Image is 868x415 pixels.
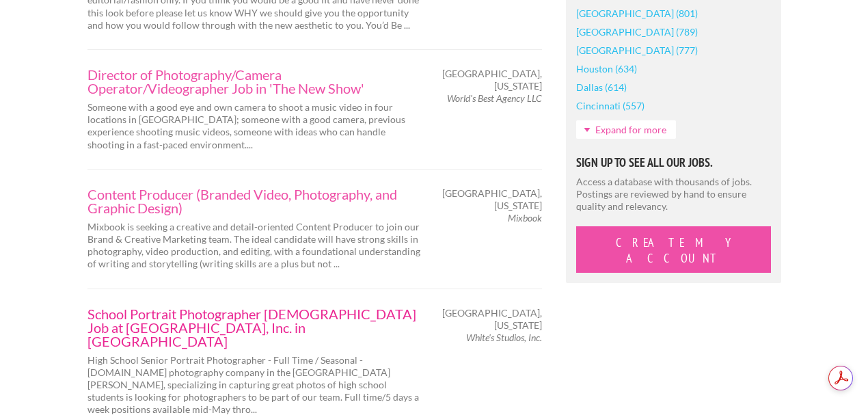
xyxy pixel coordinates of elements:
a: [GEOGRAPHIC_DATA] (789) [576,23,698,41]
h5: Sign Up to See All Our Jobs. [576,157,771,169]
em: White's Studios, Inc. [466,332,542,343]
em: Mixbook [508,212,542,224]
button: Create My Account [576,226,771,273]
a: Expand for more [576,120,676,139]
a: [GEOGRAPHIC_DATA] (801) [576,4,698,23]
p: Access a database with thousands of jobs. Postings are reviewed by hand to ensure quality and rel... [576,176,771,213]
p: Mixbook is seeking a creative and detail-oriented Content Producer to join our Brand & Creative M... [87,221,422,271]
span: [GEOGRAPHIC_DATA], [US_STATE] [442,68,542,92]
a: Director of Photography/Camera Operator/Videographer Job in 'The New Show' [87,68,422,95]
a: Dallas (614) [576,78,627,96]
span: [GEOGRAPHIC_DATA], [US_STATE] [442,187,542,212]
a: School Portrait Photographer [DEMOGRAPHIC_DATA] Job at [GEOGRAPHIC_DATA], Inc. in [GEOGRAPHIC_DATA] [87,307,422,348]
em: World's Best Agency LLC [447,92,542,104]
p: Someone with a good eye and own camera to shoot a music video in four locations in [GEOGRAPHIC_DA... [87,101,422,151]
a: Cincinnati (557) [576,96,645,115]
a: [GEOGRAPHIC_DATA] (777) [576,41,698,59]
a: Content Producer (Branded Video, Photography, and Graphic Design) [87,187,422,215]
a: Houston (634) [576,59,637,78]
span: [GEOGRAPHIC_DATA], [US_STATE] [442,307,542,332]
